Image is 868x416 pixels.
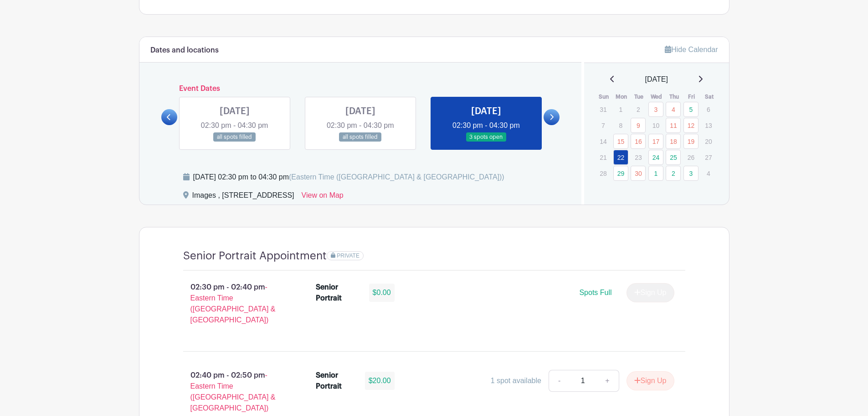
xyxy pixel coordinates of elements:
div: [DATE] 02:30 pm to 04:30 pm [193,172,504,183]
a: 4 [666,102,681,117]
p: 28 [596,166,611,180]
a: 5 [683,102,699,117]
a: 15 [613,134,628,149]
th: Thu [665,92,683,101]
p: 21 [596,150,611,164]
a: 12 [683,118,699,133]
a: 9 [631,118,646,133]
a: 2 [666,166,681,181]
div: Senior Portrait [316,282,358,304]
p: 20 [701,134,716,148]
th: Wed [648,92,666,101]
a: + [596,370,619,392]
p: 13 [701,118,716,132]
div: $0.00 [369,284,395,302]
h4: Senior Portrait Appointment [183,249,327,263]
a: 18 [666,134,681,149]
th: Tue [630,92,648,101]
th: Sat [700,92,718,101]
p: 23 [631,150,646,164]
span: (Eastern Time ([GEOGRAPHIC_DATA] & [GEOGRAPHIC_DATA])) [289,173,504,181]
a: 11 [666,118,681,133]
p: 02:30 pm - 02:40 pm [169,278,302,329]
h6: Event Dates [177,84,544,93]
p: 6 [701,102,716,116]
p: 27 [701,150,716,164]
p: 4 [701,166,716,180]
a: 22 [613,150,628,165]
span: Spots Full [579,289,611,296]
div: Images , [STREET_ADDRESS] [192,190,294,205]
a: 24 [648,150,663,165]
th: Fri [683,92,701,101]
h6: Dates and locations [150,46,219,55]
a: 30 [631,166,646,181]
p: 8 [613,118,628,132]
p: 31 [596,102,611,116]
div: $20.00 [365,372,395,390]
a: 17 [648,134,663,149]
a: 3 [648,102,663,117]
span: - Eastern Time ([GEOGRAPHIC_DATA] & [GEOGRAPHIC_DATA]) [190,371,276,412]
a: 29 [613,166,628,181]
a: View on Map [302,190,344,205]
p: 2 [631,102,646,116]
button: Sign Up [627,371,674,390]
a: - [549,370,570,392]
a: 25 [666,150,681,165]
p: 1 [613,102,628,116]
a: 19 [683,134,699,149]
p: 14 [596,134,611,148]
th: Sun [595,92,613,101]
div: Senior Portrait [316,370,354,392]
span: PRIVATE [337,253,360,259]
span: [DATE] [645,74,668,85]
p: 10 [648,118,663,132]
div: 1 spot available [491,375,541,386]
th: Mon [613,92,631,101]
a: 16 [631,134,646,149]
a: 3 [683,166,699,181]
a: Hide Calendar [665,46,718,53]
p: 26 [683,150,699,164]
span: - Eastern Time ([GEOGRAPHIC_DATA] & [GEOGRAPHIC_DATA]) [190,283,276,324]
p: 7 [596,118,611,132]
a: 1 [648,166,663,181]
